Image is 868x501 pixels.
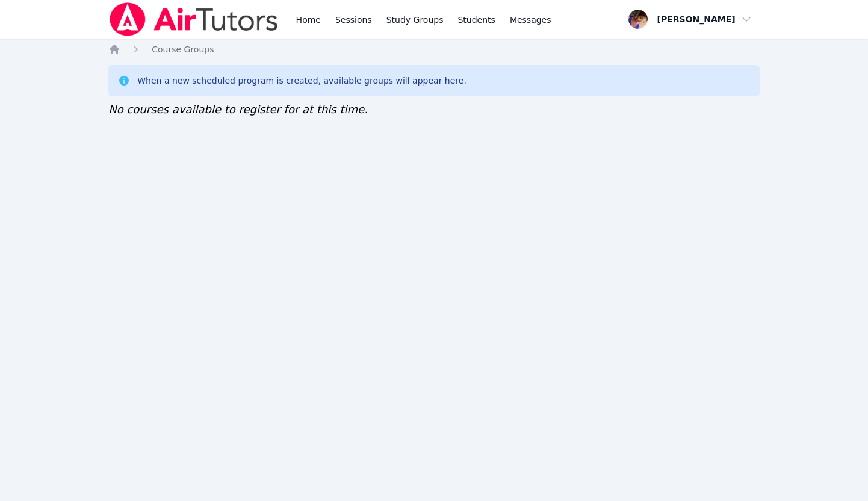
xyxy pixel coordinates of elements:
nav: Breadcrumb [108,43,760,55]
span: Messages [510,14,551,26]
span: Course Groups [152,45,214,54]
span: No courses available to register for at this time. [108,103,368,116]
a: Course Groups [152,43,214,55]
div: When a new scheduled program is created, available groups will appear here. [137,75,467,87]
img: Air Tutors [108,2,279,36]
